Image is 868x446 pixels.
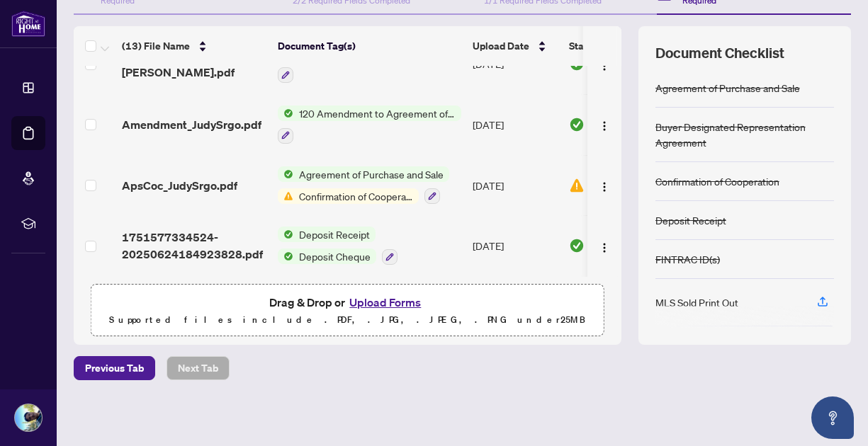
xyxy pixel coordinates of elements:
[467,215,563,276] td: [DATE]
[293,188,419,204] span: Confirmation of Cooperation
[655,80,800,96] div: Agreement of Purchase and Sale
[467,155,563,216] td: [DATE]
[278,105,293,121] img: Status Icon
[569,38,598,54] span: Status
[467,26,563,66] th: Upload Date
[599,60,610,72] img: Logo
[599,181,610,193] img: Logo
[593,174,616,197] button: Logo
[599,242,610,253] img: Logo
[11,11,45,37] img: logo
[293,105,461,121] span: 120 Amendment to Agreement of Purchase and Sale
[269,293,425,311] span: Drag & Drop or
[116,26,272,66] th: (13) File Name
[278,248,293,264] img: Status Icon
[122,177,237,194] span: ApsCoc_JudySrgo.pdf
[293,248,376,264] span: Deposit Cheque
[563,26,684,66] th: Status
[655,212,726,228] div: Deposit Receipt
[122,38,190,54] span: (13) File Name
[345,293,425,311] button: Upload Forms
[100,311,595,328] p: Supported files include .PDF, .JPG, .JPEG, .PNG under 25 MB
[655,251,720,267] div: FINTRAC ID(s)
[278,227,398,265] button: Status IconDeposit ReceiptStatus IconDeposit Cheque
[122,116,261,133] span: Amendment_JudySrgo.pdf
[655,295,738,310] div: MLS Sold Print Out
[467,94,563,155] td: [DATE]
[85,357,144,379] span: Previous Tab
[593,234,616,257] button: Logo
[655,43,784,63] span: Document Checklist
[278,166,449,205] button: Status IconAgreement of Purchase and SaleStatus IconConfirmation of Cooperation
[278,227,293,242] img: Status Icon
[293,166,449,182] span: Agreement of Purchase and Sale
[599,120,610,132] img: Logo
[91,285,604,337] span: Drag & Drop orUpload FormsSupported files include .PDF, .JPG, .JPEG, .PNG under25MB
[278,188,293,204] img: Status Icon
[167,356,230,380] button: Next Tab
[122,229,266,263] span: 1751577334524-20250624184923828.pdf
[293,227,376,242] span: Deposit Receipt
[278,105,461,144] button: Status Icon120 Amendment to Agreement of Purchase and Sale
[655,119,834,150] div: Buyer Designated Representation Agreement
[278,166,293,182] img: Status Icon
[569,238,585,253] img: Document Status
[811,396,854,439] button: Open asap
[15,404,42,431] img: Profile Icon
[593,113,616,136] button: Logo
[74,356,155,380] button: Previous Tab
[569,117,585,132] img: Document Status
[473,38,529,54] span: Upload Date
[569,178,585,193] img: Document Status
[655,173,779,189] div: Confirmation of Cooperation
[272,26,467,66] th: Document Tag(s)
